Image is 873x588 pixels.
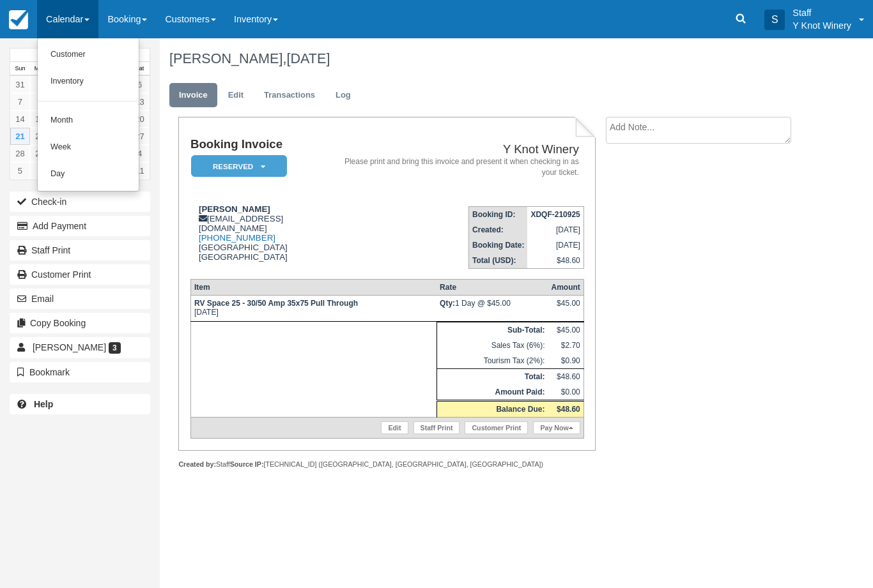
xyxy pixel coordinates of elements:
[38,41,139,68] a: Customer
[38,107,139,134] a: Month
[38,68,139,95] a: Inventory
[38,134,139,161] a: Week
[38,161,139,188] a: Day
[37,38,139,192] ul: Calendar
